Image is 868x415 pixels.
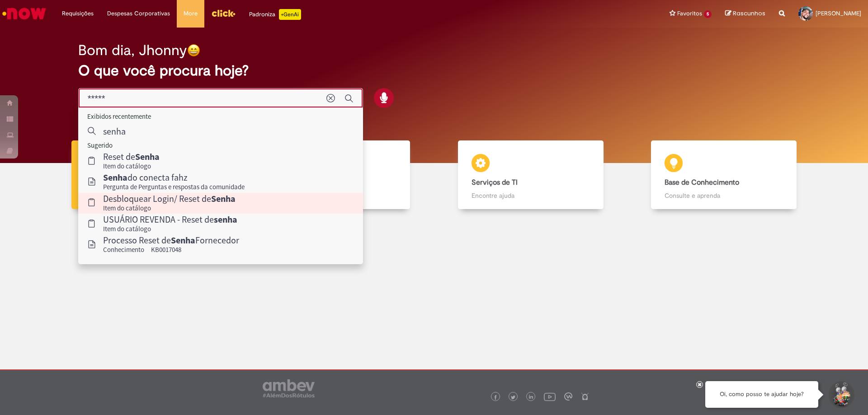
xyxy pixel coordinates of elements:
img: logo_footer_facebook.png [493,395,498,400]
span: Despesas Corporativas [107,9,170,18]
img: logo_footer_linkedin.png [529,395,533,400]
p: Consulte e aprenda [665,191,783,200]
img: click_logo_yellow_360x200.png [211,6,236,20]
img: logo_footer_ambev_rotulo_gray.png [263,379,315,397]
p: +GenAi [279,9,301,20]
span: [PERSON_NAME] [816,9,861,17]
a: Serviços de TI Encontre ajuda [434,140,627,210]
a: Base de Conhecimento Consulte e aprenda [627,140,821,210]
a: Rascunhos [725,9,765,18]
img: happy-face.png [187,44,200,57]
b: Base de Conhecimento [665,178,739,187]
h2: Bom dia, Jhonny [78,42,187,58]
span: Favoritos [677,9,702,18]
span: Requisições [62,9,94,18]
img: logo_footer_youtube.png [544,391,556,402]
button: Iniciar Conversa de Suporte [827,381,854,408]
img: logo_footer_workplace.png [564,392,572,401]
b: Serviços de TI [472,178,518,187]
img: logo_footer_twitter.png [511,395,515,400]
img: logo_footer_naosei.png [581,392,589,401]
div: Padroniza [249,9,301,20]
p: Encontre ajuda [472,191,590,200]
span: 5 [704,10,712,18]
a: Tirar dúvidas Tirar dúvidas com Lupi Assist e Gen Ai [47,140,241,210]
span: More [184,9,198,18]
h2: O que você procura hoje? [78,63,790,79]
div: Oi, como posso te ajudar hoje? [705,381,818,408]
img: ServiceNow [1,5,47,23]
span: Rascunhos [733,9,765,18]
